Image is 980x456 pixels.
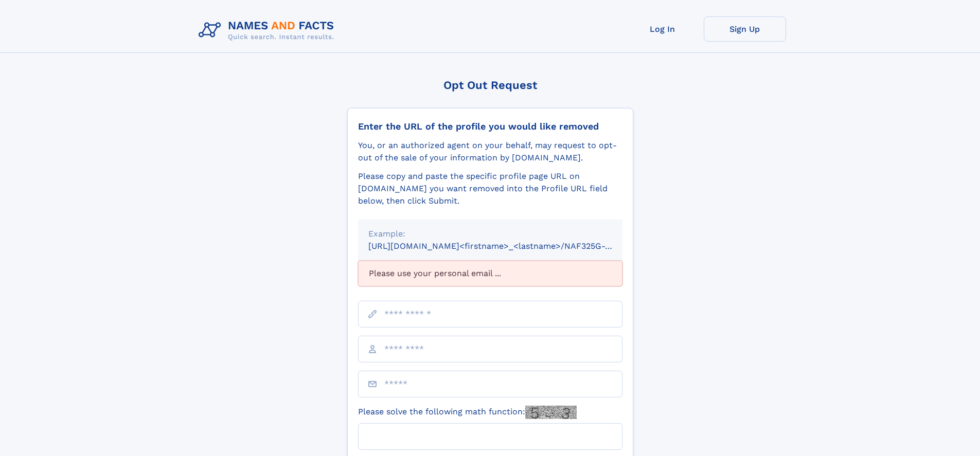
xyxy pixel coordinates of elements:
a: Log In [621,16,704,42]
a: Sign Up [704,16,786,42]
div: Example: [368,228,612,240]
div: Opt Out Request [347,79,633,92]
div: Please use your personal email ... [358,261,622,286]
img: Logo Names and Facts [194,16,343,44]
div: Please copy and paste the specific profile page URL on [DOMAIN_NAME] you want removed into the Pr... [358,170,622,207]
small: [URL][DOMAIN_NAME]<firstname>_<lastname>/NAF325G-xxxxxxxx [368,241,642,251]
div: You, or an authorized agent on your behalf, may request to opt-out of the sale of your informatio... [358,139,622,164]
div: Enter the URL of the profile you would like removed [358,121,622,132]
label: Please solve the following math function: [358,406,577,419]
